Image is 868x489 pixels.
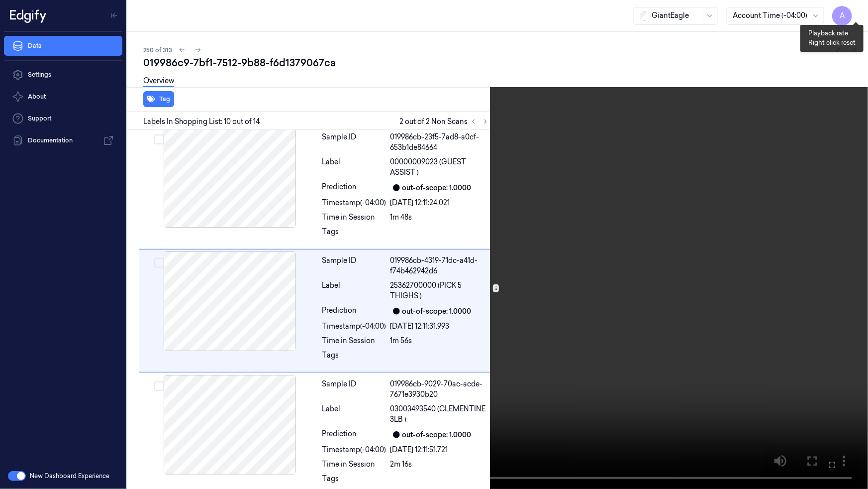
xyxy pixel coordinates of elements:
button: Select row [154,381,164,391]
div: out-of-scope: 1.0000 [402,430,472,440]
button: A [832,6,852,26]
div: Time in Session [322,336,386,346]
div: Prediction [322,305,386,317]
div: 019986cb-9029-70ac-acde-7671e3930b20 [390,379,489,400]
div: Prediction [322,182,386,194]
button: Toggle Navigation [106,7,122,23]
div: Timestamp (-04:00) [322,198,386,208]
div: Sample ID [322,132,386,153]
div: Timestamp (-04:00) [322,321,386,332]
button: Select row [154,258,164,268]
span: 25362700000 (PICK 5 THIGHS ) [390,280,489,301]
div: Label [322,404,386,425]
div: Sample ID [322,379,386,400]
span: 00000009023 (GUEST ASSIST ) [390,157,489,178]
span: 03003493540 (CLEMENTINE 3LB ) [390,404,489,425]
div: Label [322,280,386,301]
div: 1m 56s [390,336,489,346]
div: Label [322,157,386,178]
a: Documentation [4,130,122,150]
button: Tag [143,91,174,107]
div: 2m 16s [390,459,489,470]
div: 1m 48s [390,212,489,223]
div: out-of-scope: 1.0000 [402,306,472,317]
div: Timestamp (-04:00) [322,445,386,455]
a: Support [4,109,122,128]
button: About [4,87,122,107]
div: [DATE] 12:11:51.721 [390,445,489,455]
div: 019986c9-7bf1-7512-9b88-f6d1379067ca [143,56,860,70]
div: 019986cb-23f5-7ad8-a0cf-653b1de84664 [390,132,489,153]
div: 019986cb-4319-71dc-a41d-f74b462942d6 [390,255,489,276]
div: [DATE] 12:11:31.993 [390,321,489,332]
a: Data [4,36,122,56]
div: Prediction [322,429,386,441]
button: Select row [154,134,164,144]
div: [DATE] 12:11:24.021 [390,198,489,208]
div: Tags [322,350,386,366]
div: Sample ID [322,255,386,276]
span: Labels In Shopping List: 10 out of 14 [143,117,260,127]
div: out-of-scope: 1.0000 [402,183,472,193]
a: Overview [143,76,174,87]
a: Settings [4,65,122,85]
div: Tags [322,227,386,243]
div: Time in Session [322,459,386,470]
span: 250 of 313 [143,46,172,54]
span: 2 out of 2 Non Scans [399,116,491,127]
div: Time in Session [322,212,386,223]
